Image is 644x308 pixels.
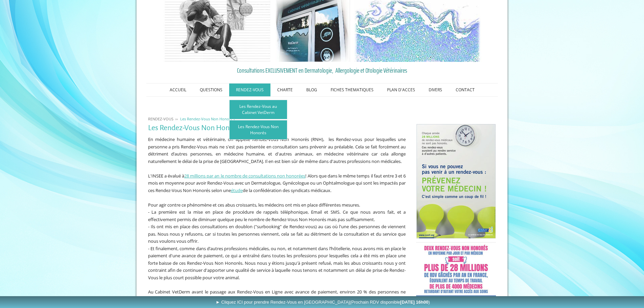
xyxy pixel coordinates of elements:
[148,173,406,193] span: L'INSEE a évalué à ! Alors que dans le même temps il faut entre 3 et 6 mois en moyenne pour avoir...
[270,84,300,96] a: CHARTE
[300,84,324,96] a: BLOG
[324,84,380,96] a: FICHES THEMATIQUES
[229,120,287,140] a: Les Rendez-Vous Non Honorés
[231,187,243,193] a: étude
[148,65,496,75] a: Consultations EXCLUSIVEMENT en Dermatologie, Allergologie et Otologie Vétérinaires
[400,300,429,305] b: [DATE] 16h00
[422,84,449,96] a: DIVERS
[148,116,173,121] span: RENDEZ-VOUS
[148,136,406,164] span: En médecine humaine et vétérinaire, on appelle Rendez-vous Non Honorés (RNH), les Rendez-vous pou...
[148,223,406,244] span: - Ils ont mis en place des consultations en doublon ("surbooking" de Rendez-vous) au cas où l'une...
[380,84,422,96] a: PLAN D'ACCES
[148,124,406,132] h1: Les Rendez-Vous Non Honorés
[449,84,481,96] a: CONTACT
[148,202,360,208] span: Pour agir contre ce phénomène et ces abus croissants, les médecins ont mis en place différentes m...
[180,116,235,121] span: Les Rendez-Vous Non Honorés
[229,100,287,119] a: Les Rendez-Vous au Cabinet VetDerm
[178,116,236,121] a: Les Rendez-Vous Non Honorés
[148,245,406,281] span: - Et finalement, comme dans d’autres professions médicales, ou non, et notamment dans l’hôtelleri...
[229,84,270,96] a: RENDEZ-VOUS
[216,300,430,305] span: ► Cliquez ICI pour prendre Rendez-Vous en [GEOGRAPHIC_DATA]
[146,116,175,121] a: RENDEZ-VOUS
[350,300,430,305] span: (Prochain RDV disponible )
[184,173,305,179] a: 28 millions par an le nombre de consultations non honorées
[163,84,193,96] a: ACCUEIL
[148,209,406,222] span: - La première est la mise en place de procédure de rappels téléphonique, Email et SMS. Ce que nou...
[193,84,229,96] a: QUESTIONS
